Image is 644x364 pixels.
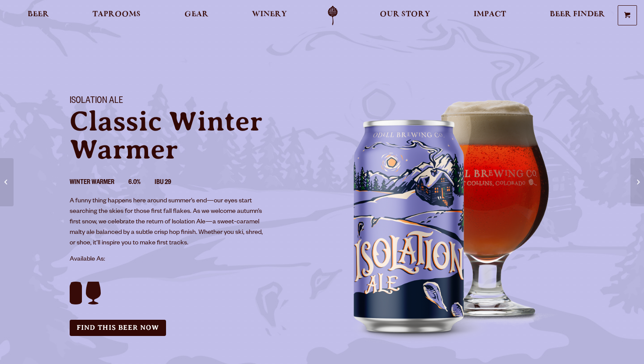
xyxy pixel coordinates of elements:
span: Winery [252,11,287,18]
p: Available As: [70,254,311,265]
li: 6.0% [128,177,155,189]
a: Beer [22,6,55,25]
span: Beer [28,11,49,18]
h1: Isolation Ale [70,96,311,107]
span: Gear [184,11,209,18]
a: Find this Beer Now [70,320,166,336]
li: IBU 29 [155,177,185,189]
a: Odell Home [316,6,349,25]
p: Classic Winter Warmer [70,107,311,163]
a: Our Story [374,6,436,25]
a: Gear [179,6,214,25]
p: A funny thing happens here around summer’s end—our eyes start searching the skies for those first... [70,196,263,249]
a: Beer Finder [544,6,611,25]
a: Taprooms [87,6,146,25]
span: Beer Finder [550,11,605,18]
a: Winery [246,6,293,25]
li: Winter Warmer [70,177,128,189]
span: Our Story [380,11,430,18]
span: Taprooms [92,11,141,18]
span: Impact [474,11,506,18]
a: Impact [468,6,512,25]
